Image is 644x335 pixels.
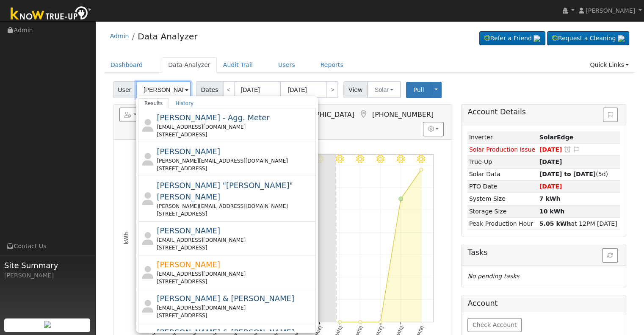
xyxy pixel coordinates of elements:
[157,181,293,201] span: [PERSON_NAME] "[PERSON_NAME]" [PERSON_NAME]
[157,147,220,156] span: [PERSON_NAME]
[547,31,629,46] a: Request a Cleaning
[467,318,522,332] button: Check Account
[539,171,596,177] strong: [DATE] to [DATE]
[467,131,538,144] td: Inverter
[367,81,401,98] button: Solar
[539,208,564,215] strong: 10 kWh
[467,193,538,205] td: System Size
[533,35,540,42] img: retrieve
[326,81,338,98] a: >
[356,155,364,163] i: 9/13 - Clear
[196,81,223,98] span: Dates
[359,110,368,119] a: Map
[538,218,620,230] td: at 12PM [DATE]
[157,113,269,122] span: [PERSON_NAME] - Agg. Meter
[44,321,51,328] img: retrieve
[157,294,294,303] span: [PERSON_NAME] & [PERSON_NAME]
[417,155,425,163] i: 9/16 - Clear
[379,320,382,324] circle: onclick=""
[343,81,368,98] span: View
[467,180,538,193] td: PTO Date
[397,155,405,163] i: 9/15 - Clear
[110,33,129,39] a: Admin
[413,86,424,93] span: Pull
[251,111,354,119] span: Lemoore, [GEOGRAPHIC_DATA]
[104,57,149,73] a: Dashboard
[539,220,571,227] strong: 5.05 kWh
[602,248,618,263] button: Refresh
[539,183,562,190] span: [DATE]
[314,57,350,73] a: Reports
[157,157,314,165] div: [PERSON_NAME][EMAIL_ADDRESS][DOMAIN_NAME]
[539,134,573,141] strong: ID: 4722461, authorized: 09/15/25
[338,320,341,324] circle: onclick=""
[157,131,314,138] div: [STREET_ADDRESS]
[136,81,191,98] input: Select a User
[583,57,635,73] a: Quick Links
[336,155,344,163] i: 9/12 - Clear
[217,57,259,73] a: Audit Trail
[467,248,620,257] h5: Tasks
[467,156,538,168] td: True-Up
[157,210,314,218] div: [STREET_ADDRESS]
[169,98,200,108] a: History
[539,158,562,165] strong: [DATE]
[157,236,314,244] div: [EMAIL_ADDRESS][DOMAIN_NAME]
[467,168,538,180] td: Solar Data
[272,57,301,73] a: Users
[573,147,580,152] i: Edit Issue
[467,273,519,280] i: No pending tasks
[372,111,434,119] span: [PHONE_NUMBER]
[138,98,169,108] a: Results
[618,35,625,42] img: retrieve
[467,218,538,230] td: Peak Production Hour
[467,108,620,116] h5: Account Details
[157,244,314,252] div: [STREET_ADDRESS]
[406,82,431,98] button: Pull
[123,232,129,244] text: kWh
[4,271,91,280] div: [PERSON_NAME]
[467,299,498,307] h5: Account
[113,81,136,98] span: User
[157,226,220,235] span: [PERSON_NAME]
[603,108,618,122] button: Issue History
[157,260,220,269] span: [PERSON_NAME]
[157,165,314,172] div: [STREET_ADDRESS]
[157,278,314,285] div: [STREET_ADDRESS]
[358,320,362,324] circle: onclick=""
[467,205,538,218] td: Storage Size
[4,260,91,271] span: Site Summary
[586,7,635,14] span: [PERSON_NAME]
[376,155,384,163] i: 9/14 - Clear
[539,146,562,153] span: [DATE]
[157,270,314,278] div: [EMAIL_ADDRESS][DOMAIN_NAME]
[157,312,314,319] div: [STREET_ADDRESS]
[157,123,314,131] div: [EMAIL_ADDRESS][DOMAIN_NAME]
[223,81,235,98] a: <
[420,168,423,171] circle: onclick=""
[469,146,535,153] span: Solar Production Issue
[479,31,545,46] a: Refer a Friend
[399,197,403,201] circle: onclick=""
[157,202,314,210] div: [PERSON_NAME][EMAIL_ADDRESS][DOMAIN_NAME]
[539,195,561,202] strong: 7 kWh
[564,146,571,153] a: Snooze this issue
[473,321,517,328] span: Check Account
[162,57,217,73] a: Data Analyzer
[157,304,314,312] div: [EMAIL_ADDRESS][DOMAIN_NAME]
[138,31,197,42] a: Data Analyzer
[6,5,95,24] img: Know True-Up
[539,171,608,177] span: (5d)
